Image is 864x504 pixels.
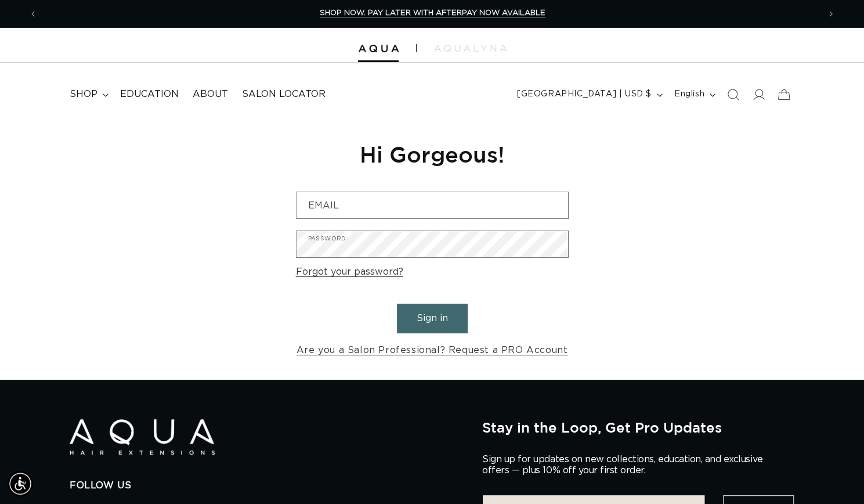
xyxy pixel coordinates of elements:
button: [GEOGRAPHIC_DATA] | USD $ [510,84,667,106]
img: Aqua Hair Extensions [358,45,399,53]
a: About [186,81,235,107]
button: Next announcement [818,3,844,25]
summary: Search [720,82,746,107]
a: Salon Locator [235,81,332,107]
span: SHOP NOW. PAY LATER WITH AFTERPAY NOW AVAILABLE [320,9,545,17]
iframe: Chat Widget [710,379,864,504]
a: Forgot your password? [296,264,403,280]
h2: Stay in the Loop, Get Pro Updates [482,419,794,435]
span: Salon Locator [242,88,326,100]
h2: Follow Us [70,480,465,492]
p: Sign up for updates on new collections, education, and exclusive offers — plus 10% off your first... [482,454,772,476]
span: shop [70,88,97,100]
span: English [674,88,704,100]
img: aqualyna.com [434,45,507,52]
button: English [667,84,720,106]
button: Sign in [397,304,468,333]
a: Are you a Salon Professional? Request a PRO Account [297,342,568,359]
button: Previous announcement [20,3,46,25]
a: Education [113,81,186,107]
span: Education [120,88,179,100]
input: Email [297,192,568,218]
div: Accessibility Menu [8,471,33,496]
img: Aqua Hair Extensions [70,419,215,455]
summary: shop [63,81,113,107]
span: About [193,88,228,100]
span: [GEOGRAPHIC_DATA] | USD $ [517,88,652,100]
h1: Hi Gorgeous! [296,140,569,168]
